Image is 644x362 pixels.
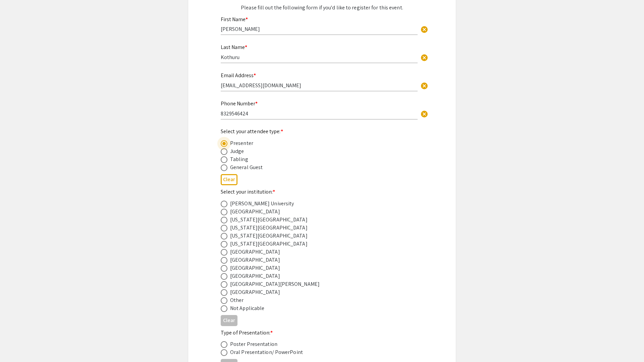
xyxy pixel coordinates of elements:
[230,155,248,163] div: Tabling
[221,54,418,61] input: Type Here
[221,174,237,185] button: Clear
[230,240,308,248] div: [US_STATE][GEOGRAPHIC_DATA]
[230,304,264,312] div: Not Applicable
[230,248,280,256] div: [GEOGRAPHIC_DATA]
[418,79,431,92] button: Clear
[221,25,418,33] input: Type Here
[230,340,277,348] div: Poster Presentation
[221,100,258,107] mat-label: Phone Number
[221,110,418,117] input: Type Here
[230,264,280,272] div: [GEOGRAPHIC_DATA]
[230,232,308,240] div: [US_STATE][GEOGRAPHIC_DATA]
[230,348,303,356] div: Oral Presentation/ PowerPoint
[230,280,320,288] div: [GEOGRAPHIC_DATA][PERSON_NAME]
[221,44,247,51] mat-label: Last Name
[418,107,431,120] button: Clear
[230,163,263,171] div: General Guest
[230,216,308,224] div: [US_STATE][GEOGRAPHIC_DATA]
[221,188,275,195] mat-label: Select your institution:
[230,296,244,304] div: Other
[420,54,428,62] span: cancel
[230,256,280,264] div: [GEOGRAPHIC_DATA]
[230,288,280,296] div: [GEOGRAPHIC_DATA]
[5,332,29,357] iframe: Chat
[221,4,423,12] p: Please fill out the following form if you'd like to register for this event.
[221,72,256,79] mat-label: Email Address
[230,139,253,147] div: Presenter
[230,272,280,280] div: [GEOGRAPHIC_DATA]
[221,82,418,89] input: Type Here
[420,25,428,34] span: cancel
[420,110,428,118] span: cancel
[230,208,280,216] div: [GEOGRAPHIC_DATA]
[420,82,428,90] span: cancel
[221,329,273,336] mat-label: Type of Presentation:
[221,315,237,326] button: Clear
[230,224,308,232] div: [US_STATE][GEOGRAPHIC_DATA]
[221,16,248,23] mat-label: First Name
[418,51,431,64] button: Clear
[230,147,244,155] div: Judge
[230,200,294,208] div: [PERSON_NAME] University
[418,22,431,36] button: Clear
[221,128,283,135] mat-label: Select your attendee type:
